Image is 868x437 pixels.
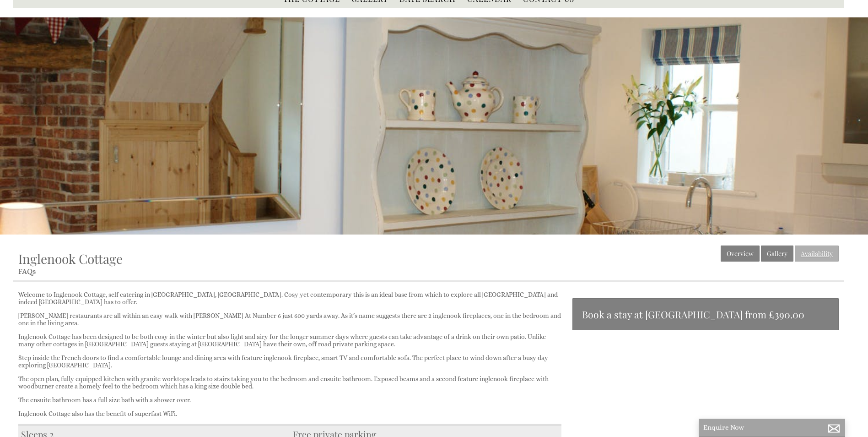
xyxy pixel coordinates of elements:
p: Inglenook Cottage has been designed to be both cosy in the winter but also light and airy for the... [18,333,561,348]
a: FAQs [18,267,36,276]
p: Enquire Now [703,423,841,432]
p: The ensuite bathroom has a full size bath with a shower over. [18,396,561,404]
a: Gallery [761,246,793,262]
p: Inglenook Cottage also has the benefit of superfast WiFi. [18,410,561,417]
a: Inglenook Cottage [18,250,123,267]
a: Availability [795,246,839,262]
p: [PERSON_NAME] restaurants are all within an easy walk with [PERSON_NAME] At Number 6 just 600 yar... [18,312,561,327]
a: Book a stay at [GEOGRAPHIC_DATA] from £390.00 [572,298,839,330]
p: The open plan, fully equipped kitchen with granite worktops leads to stairs taking you to the bed... [18,375,561,390]
p: Step inside the French doors to find a comfortable lounge and dining area with feature inglenook ... [18,354,561,369]
a: Overview [721,246,760,262]
p: Welcome to Inglenook Cottage, self catering in [GEOGRAPHIC_DATA], [GEOGRAPHIC_DATA]. Cosy yet con... [18,291,561,306]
